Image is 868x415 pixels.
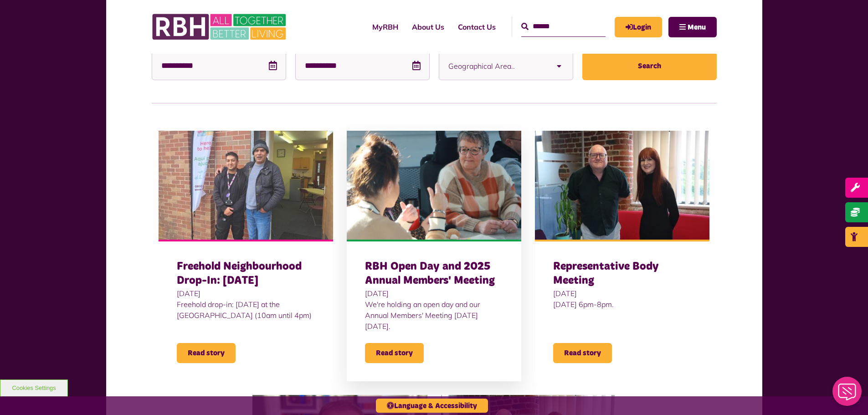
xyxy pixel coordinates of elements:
[152,51,286,80] input: Text field
[688,24,706,31] span: Menu
[177,343,236,363] span: Read story
[177,260,315,288] h3: Freehold Neighbourhood Drop-In: [DATE]
[582,52,717,80] button: Search
[159,131,333,240] img: Freehold Abdul
[553,299,691,310] div: [DATE] 6pm-8pm.
[448,52,545,80] span: Geographical Area..
[347,131,521,382] a: RBH Open Day and 2025 Annual Members' Meeting [DATE] We're holding an open day and our Annual Mem...
[827,374,868,415] iframe: Netcall Web Assistant for live chat
[615,17,662,37] a: MyRBH
[177,288,315,299] span: [DATE]
[553,288,691,299] span: [DATE]
[365,299,503,332] div: We're holding an open day and our Annual Members' Meeting [DATE][DATE].
[365,288,503,299] span: [DATE]
[376,399,488,413] button: Language & Accessibility
[365,260,503,288] h3: RBH Open Day and 2025 Annual Members' Meeting
[295,51,430,80] input: Text field
[521,17,606,36] input: Search
[553,343,612,363] span: Read story
[365,15,405,39] a: MyRBH
[177,299,315,321] div: Freehold drop-in: [DATE] at the [GEOGRAPHIC_DATA] (10am until 4pm)
[535,131,709,240] img: Claire And Andrew Representative Body
[365,343,424,363] span: Read story
[535,131,709,382] a: Representative Body Meeting [DATE] [DATE] 6pm-8pm. Read story
[668,17,717,37] button: Navigation
[159,131,333,382] a: Freehold Neighbourhood Drop-In: [DATE] [DATE] Freehold drop-in: [DATE] at the [GEOGRAPHIC_DATA] (...
[152,9,288,45] img: RBH
[553,260,691,288] h3: Representative Body Meeting
[405,15,451,39] a: About Us
[347,131,521,240] img: IMG 7040
[451,15,503,39] a: Contact Us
